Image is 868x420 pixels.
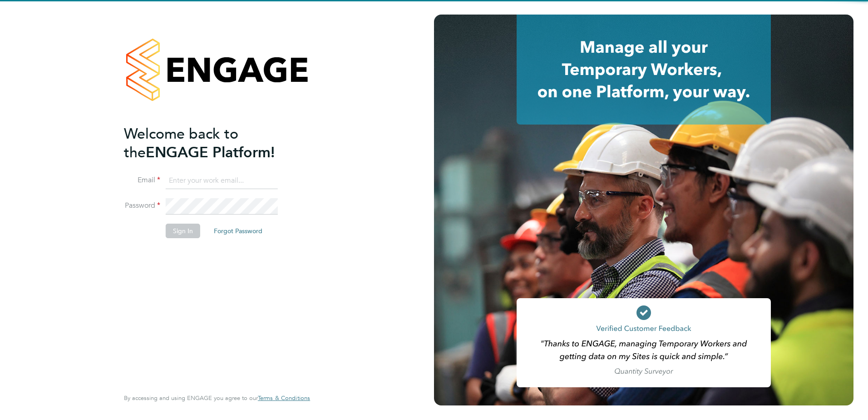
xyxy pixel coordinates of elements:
[124,394,310,402] span: By accessing and using ENGAGE you agree to our
[207,224,270,238] button: Forgot Password
[258,394,310,402] span: Terms & Conditions
[124,125,238,161] span: Welcome back to the
[166,173,278,189] input: Enter your work email...
[124,125,301,162] h2: ENGAGE Platform!
[258,395,310,402] a: Terms & Conditions
[166,224,200,238] button: Sign In
[124,201,160,210] label: Password
[124,175,160,185] label: Email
